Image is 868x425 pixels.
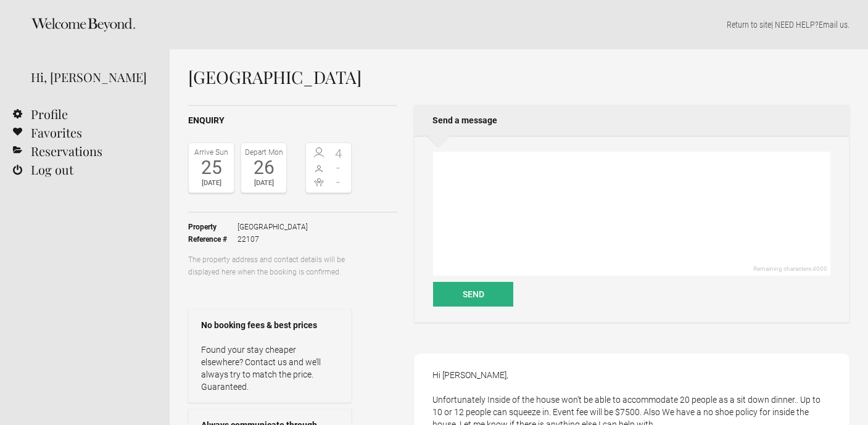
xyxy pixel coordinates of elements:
[201,319,339,331] strong: No booking fees & best prices
[329,176,349,188] span: -
[238,221,308,233] span: [GEOGRAPHIC_DATA]
[329,147,349,160] span: 4
[329,162,349,174] span: -
[188,114,397,127] h2: Enquiry
[188,233,238,246] strong: Reference #
[192,159,231,177] div: 25
[727,20,771,30] a: Return to site
[188,68,849,86] h1: [GEOGRAPHIC_DATA]
[244,159,283,177] div: 26
[192,146,231,159] div: Arrive Sun
[414,105,849,136] h2: Send a message
[433,282,513,307] button: Send
[819,20,848,30] a: Email us
[31,68,151,86] div: Hi, [PERSON_NAME]
[188,254,352,278] p: The property address and contact details will be displayed here when the booking is confirmed.
[201,344,339,393] p: Found your stay cheaper elsewhere? Contact us and we’ll always try to match the price. Guaranteed.
[238,233,308,246] span: 22107
[244,177,283,189] div: [DATE]
[244,146,283,159] div: Depart Mon
[188,221,238,233] strong: Property
[192,177,231,189] div: [DATE]
[188,19,849,31] p: | NEED HELP? .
